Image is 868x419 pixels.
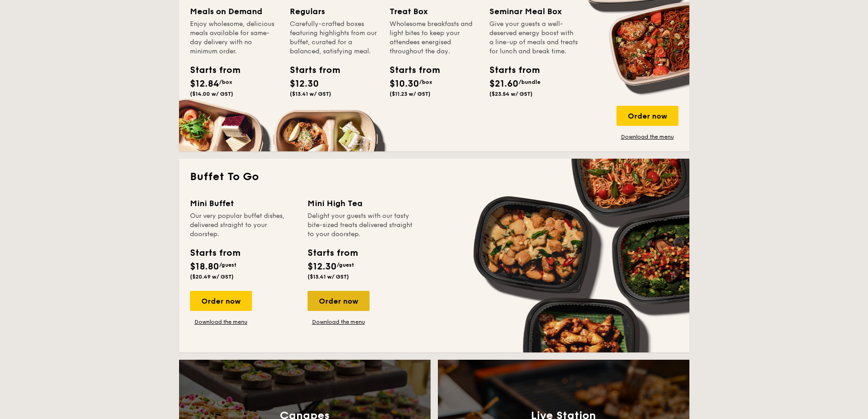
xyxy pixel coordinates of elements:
a: Download the menu [616,133,678,140]
div: Starts from [290,63,331,77]
span: /bundle [519,79,540,85]
div: Starts from [190,63,231,77]
span: $18.80 [190,261,219,272]
div: Starts from [489,63,530,77]
span: ($13.41 w/ GST) [308,274,349,280]
div: Order now [308,291,370,311]
div: Carefully-crafted boxes featuring highlights from our buffet, curated for a balanced, satisfying ... [290,20,379,56]
div: Give your guests a well-deserved energy boost with a line-up of meals and treats for lunch and br... [489,20,578,56]
span: $21.60 [489,78,519,89]
span: ($11.23 w/ GST) [390,91,431,97]
a: Download the menu [308,318,370,326]
div: Starts from [308,246,357,260]
div: Seminar Meal Box [489,5,578,18]
div: Treat Box [390,5,478,18]
div: Our very popular buffet dishes, delivered straight to your doorstep. [190,212,297,239]
span: ($23.54 w/ GST) [489,91,533,97]
div: Order now [616,106,678,126]
div: Delight your guests with our tasty bite-sized treats delivered straight to your doorstep. [308,212,414,239]
div: Meals on Demand [190,5,279,18]
div: Mini Buffet [190,197,297,210]
div: Regulars [290,5,379,18]
h2: Buffet To Go [190,170,678,184]
span: /guest [337,262,354,268]
div: Mini High Tea [308,197,414,210]
div: Wholesome breakfasts and light bites to keep your attendees energised throughout the day. [390,20,478,56]
div: Starts from [190,246,240,260]
div: Order now [190,291,252,311]
div: Starts from [390,63,431,77]
div: Enjoy wholesome, delicious meals available for same-day delivery with no minimum order. [190,20,279,56]
a: Download the menu [190,318,252,326]
span: /guest [219,262,236,268]
span: ($14.00 w/ GST) [190,91,233,97]
span: $12.30 [308,261,337,272]
span: $10.30 [390,78,419,89]
span: $12.30 [290,78,319,89]
span: /box [419,79,432,85]
span: ($20.49 w/ GST) [190,274,234,280]
span: ($13.41 w/ GST) [290,91,331,97]
span: /box [219,79,232,85]
span: $12.84 [190,78,219,89]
